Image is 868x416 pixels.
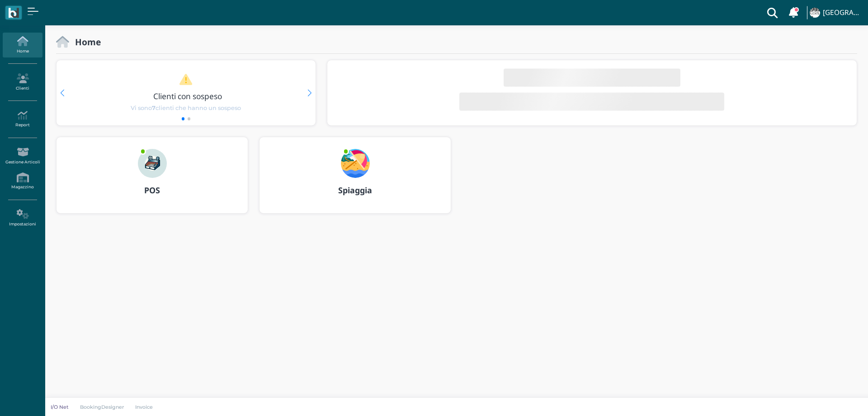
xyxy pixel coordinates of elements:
div: Next slide [307,90,311,96]
a: Magazzino [3,169,42,194]
a: ... POS [56,137,248,225]
span: Vi sono clienti che hanno un sospeso [131,104,241,112]
a: Home [3,33,42,57]
iframe: Help widget launcher [804,388,860,408]
img: ... [810,8,820,18]
a: Impostazioni [3,206,42,230]
a: ... [GEOGRAPHIC_DATA] [808,2,863,24]
img: logo [8,8,19,18]
h2: Home [69,37,101,47]
b: Spiaggia [338,185,372,196]
a: Clienti con sospeso Vi sono7clienti che hanno un sospeso [74,73,298,112]
b: POS [144,185,160,196]
a: Clienti [3,70,42,95]
a: ... Spiaggia [259,137,451,225]
b: 7 [152,105,156,111]
a: Gestione Articoli [3,143,42,168]
h4: [GEOGRAPHIC_DATA] [823,9,863,17]
div: Previous slide [60,90,64,96]
div: 1 / 2 [57,60,316,125]
img: ... [341,149,370,178]
a: Report [3,107,42,132]
h3: Clienti con sospeso [75,92,300,100]
img: ... [138,149,167,178]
